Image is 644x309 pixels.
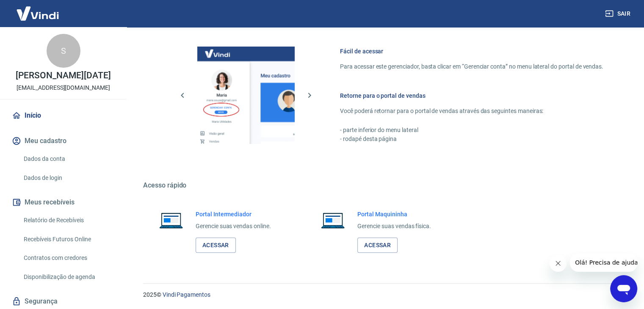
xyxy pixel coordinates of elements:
a: Vindi Pagamentos [163,291,210,298]
a: Dados da conta [20,150,116,168]
h6: Portal Maquininha [357,210,431,218]
a: Contratos com credores [20,249,116,267]
p: Gerencie suas vendas online. [196,222,271,231]
p: [EMAIL_ADDRESS][DOMAIN_NAME] [17,83,110,92]
p: Para acessar este gerenciador, basta clicar em “Gerenciar conta” no menu lateral do portal de ven... [340,62,603,71]
p: - parte inferior do menu lateral [340,126,603,135]
a: Relatório de Recebíveis [20,212,116,229]
p: Gerencie suas vendas física. [357,222,431,231]
p: 2025 © [143,290,624,299]
iframe: Fechar mensagem [550,255,567,272]
iframe: Mensagem da empresa [570,253,637,272]
button: Meu cadastro [10,132,116,150]
button: Meus recebíveis [10,193,116,212]
img: Vindi [10,0,65,26]
img: Imagem de um notebook aberto [153,210,189,230]
button: Sair [603,6,634,22]
h6: Fácil de acessar [340,47,603,55]
a: Acessar [196,237,236,253]
h5: Acesso rápido [143,181,624,190]
div: S [47,34,80,68]
a: Dados de login [20,169,116,187]
span: Olá! Precisa de ajuda? [5,6,71,13]
h6: Retorne para o portal de vendas [340,91,603,100]
h6: Portal Intermediador [196,210,271,218]
img: Imagem de um notebook aberto [315,210,351,230]
p: [PERSON_NAME][DATE] [16,71,111,80]
a: Início [10,106,116,125]
img: Imagem da dashboard mostrando o botão de gerenciar conta na sidebar no lado esquerdo [197,47,295,144]
a: Recebíveis Futuros Online [20,231,116,248]
a: Disponibilização de agenda [20,268,116,286]
a: Acessar [357,237,398,253]
iframe: Botão para abrir a janela de mensagens [610,275,637,302]
p: Você poderá retornar para o portal de vendas através das seguintes maneiras: [340,107,603,116]
p: - rodapé desta página [340,135,603,143]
